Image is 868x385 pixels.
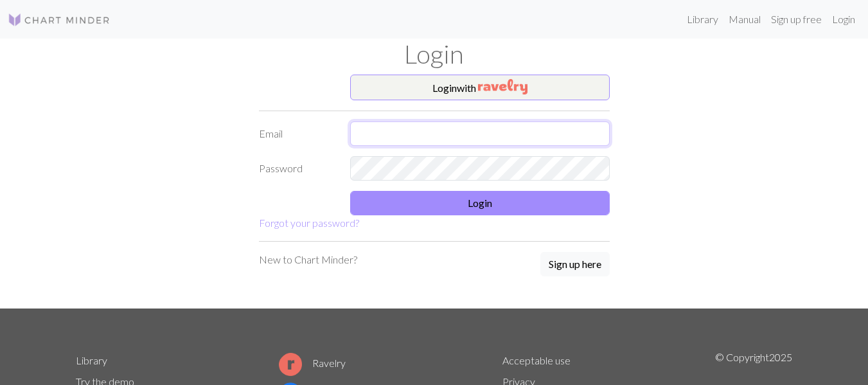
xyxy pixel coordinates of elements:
label: Email [251,121,343,146]
a: Library [76,354,107,366]
a: Sign up free [766,6,827,32]
a: Sign up here [540,252,610,278]
button: Sign up here [540,252,610,276]
a: Forgot your password? [259,217,359,229]
img: Ravelry logo [279,353,302,376]
button: Login [350,191,610,215]
label: Password [251,156,343,181]
a: Acceptable use [502,354,571,366]
img: Logo [8,12,111,28]
button: Loginwith [350,75,610,100]
img: Ravelry [478,79,527,94]
h1: Login [68,39,801,69]
a: Ravelry [279,357,346,369]
a: Library [682,6,723,32]
p: New to Chart Minder? [259,252,357,267]
a: Login [827,6,860,32]
a: Manual [723,6,766,32]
